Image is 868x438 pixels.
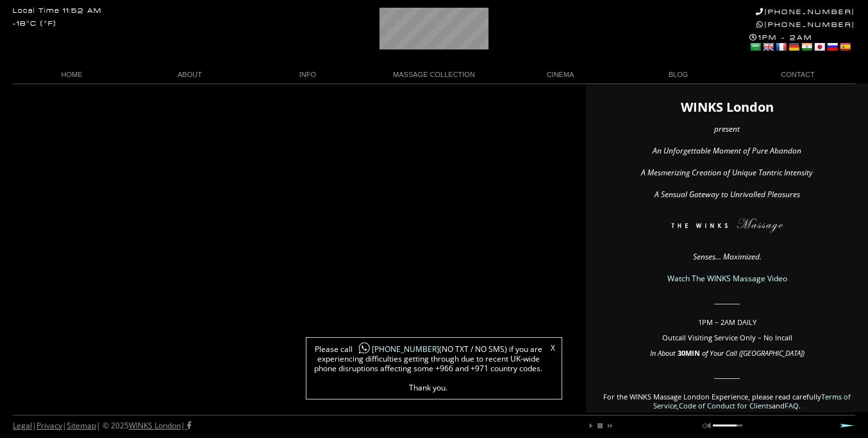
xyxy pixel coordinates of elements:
[619,66,737,83] a: BLOG
[650,348,676,358] em: In About
[605,422,613,430] a: next
[353,344,439,355] a: [PHONE_NUMBER]
[358,342,371,355] img: whatsapp-icon1.png
[37,420,62,431] a: Privacy
[814,42,825,52] a: Japanese
[599,371,855,380] p: ________
[788,42,799,52] a: German
[249,66,367,83] a: INFO
[749,33,855,54] div: 1PM - 2AM
[826,42,838,52] a: Russian
[633,218,821,238] img: The WINKS London Massage
[679,401,772,410] a: Code of Conduct for Clients
[587,422,595,430] a: play
[599,103,855,112] h1: WINKS London
[603,392,851,410] span: For the WINKS Massage London Experience, please read carefully , and .
[839,42,851,52] a: Spanish
[13,21,56,28] div: -18°C (°F)
[685,348,700,358] strong: MIN
[756,8,855,16] a: [PHONE_NUMBER]
[653,145,801,156] em: An Unforgettable Moment of Pure Abandon
[840,423,855,428] a: Next
[129,420,181,431] a: WINKS London
[785,401,799,410] a: FAQ
[653,392,851,410] a: Terms of Service
[13,8,102,15] div: Local Time 11:52 AM
[762,42,774,52] a: English
[737,66,855,83] a: CONTACT
[13,66,131,83] a: HOME
[698,317,756,327] span: 1PM – 2AM DAILY
[641,167,813,178] em: A Mesmerizing Creation of Unique Tantric Intensity
[367,66,501,83] a: MASSAGE COLLECTION
[131,66,249,83] a: ABOUT
[655,189,800,200] em: A Sensual Gateway to Unrivalled Pleasures
[501,66,619,83] a: CINEMA
[67,420,96,431] a: Sitemap
[551,344,555,352] a: X
[703,422,710,430] a: mute
[13,416,191,436] div: | | | © 2025 |
[693,251,762,262] em: Senses… Maximized.
[756,21,855,29] a: [PHONE_NUMBER]
[749,42,761,52] a: Arabic
[775,42,787,52] a: French
[714,123,740,134] em: present
[596,422,604,430] a: stop
[313,344,544,392] span: Please call (NO TXT / NO SMS) if you are experiencing difficulties getting through due to recent ...
[678,348,685,358] span: 30
[599,296,855,305] p: ________
[801,42,812,52] a: Hindi
[13,420,32,431] a: Legal
[667,273,787,284] a: Watch The WINKS Massage Video
[702,348,805,358] em: of Your Call ([GEOGRAPHIC_DATA])
[662,333,792,342] span: Outcall Visiting Service Only – No Incall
